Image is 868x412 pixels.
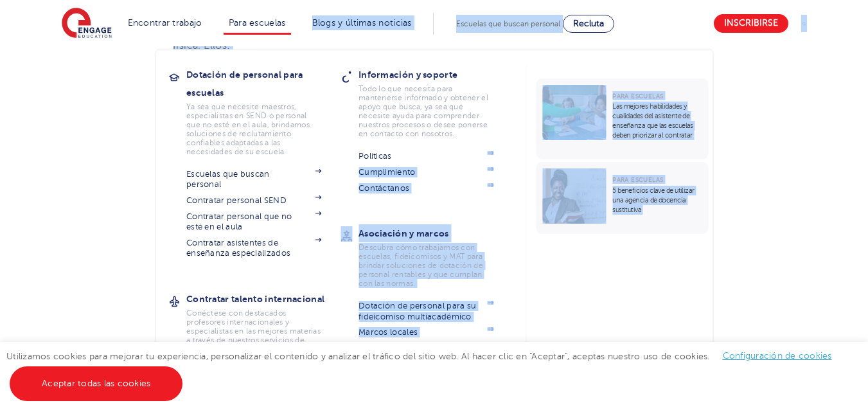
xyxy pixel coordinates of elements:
[186,66,341,156] a: Dotación de personal para escuelasYa sea que necesite maestros, especialistas en SEND o personal ...
[186,238,321,259] a: Contratar asistentes de enseñanza especializados
[128,18,202,28] a: Encontrar trabajo
[359,228,449,238] font: Asociación y marcos
[612,186,695,214] font: 5 beneficios clave de utilizar una agencia de docencia sustitutiva
[359,151,493,161] a: Políticas
[186,294,324,304] font: Contratar talento internacional
[359,66,513,138] a: Información y soporteTodo lo que necesita para mantenerse informado y obtener el apoyo que busca,...
[186,102,310,156] font: Ya sea que necesite maestros, especialistas en SEND o personal que no esté en el aula, brindamos ...
[359,168,416,177] font: Cumplimiento
[723,351,832,361] a: Configuración de cookies
[359,167,493,177] a: Cumplimiento
[563,15,614,33] a: Recluta
[359,84,488,138] font: Todo lo que necesita para mantenerse informado y obtener el apoyo que busca, ya sea que necesite ...
[186,212,292,231] font: Contratar personal que no esté en el aula
[612,102,693,139] font: Las mejores habilidades y cualidades del asistente de enseñanza que las escuelas deben priorizar ...
[229,18,286,28] a: Para escuelas
[312,18,412,28] a: Blogs y últimas noticias
[186,309,321,354] font: Conéctese con destacados profesores internacionales y especialistas en las mejores materias a tra...
[42,379,150,388] font: Aceptar todas las cookies
[456,19,560,28] font: Escuelas que buscan personal
[612,176,663,183] font: Para escuelas
[359,328,418,337] font: Marcos locales
[359,69,457,80] font: Información y soporte
[186,196,287,205] font: Contratar personal SEND
[186,211,321,233] a: Contratar personal que no esté en el aula
[536,78,711,159] a: Para escuelasLas mejores habilidades y cualidades del asistente de enseñanza que las escuelas deb...
[724,19,778,28] font: Inscribirse
[186,238,290,258] font: Contratar asistentes de enseñanza especializados
[573,19,604,28] font: Recluta
[359,243,483,288] font: Descubra cómo trabajamos con escuelas, fideicomisos y MAT para brindar soluciones de dotación de ...
[359,301,493,322] a: Dotación de personal para su fideicomiso multiacadémico
[186,169,321,190] a: Escuelas que buscan personal
[359,184,409,193] font: Contáctanos
[6,352,710,361] font: Utilizamos cookies para mejorar tu experiencia, personalizar el contenido y analizar el tráfico d...
[10,366,182,401] a: Aceptar todas las cookies
[62,8,112,40] img: Educación comprometida
[714,14,788,33] a: Inscribirse
[359,183,493,193] a: Contáctanos
[536,162,711,233] a: Para escuelas5 beneficios clave de utilizar una agencia de docencia sustitutiva
[612,93,663,100] font: Para escuelas
[359,152,392,161] font: Políticas
[359,301,476,321] font: Dotación de personal para su fideicomiso multiacadémico
[186,69,303,98] font: Dotación de personal para escuelas
[186,170,270,189] font: Escuelas que buscan personal
[186,290,341,354] a: Contratar talento internacionalConéctese con destacados profesores internacionales y especialista...
[186,195,321,206] a: Contratar personal SEND
[359,224,513,288] a: Asociación y marcosDescubra cómo trabajamos con escuelas, fideicomisos y MAT para brindar solucio...
[359,327,493,337] a: Marcos locales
